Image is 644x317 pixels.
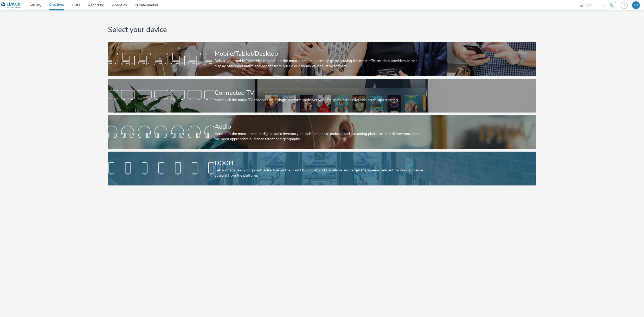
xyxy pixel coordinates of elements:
div: Audio [215,122,428,131]
div: Connected TV [215,88,428,97]
div: DOOH [215,159,428,168]
a: AudioAccess to the most premium digital audio inventory on radio channels, podcast and streaming ... [108,115,536,149]
div: Access all the major TV channels on a single platform to deliver your TV spots across live and ca... [215,97,428,103]
a: Connected TVAccess all the major TV channels on a single platform to deliver your TV spots across... [108,79,536,113]
img: Hawk Academy [608,1,616,9]
div: TR [634,1,638,9]
div: Get your ads ready to go out! Advertise on the main DOOH networks available and target the screen... [215,168,428,178]
div: Deliver your mobile/tablet/desktop ads on the most premium inventory globally using the most effi... [215,58,428,69]
div: Access to the most premium digital audio inventory on radio channels, podcast and streaming platf... [215,131,428,142]
h1: Select your device [108,25,536,35]
img: undefined Logo [1,2,21,9]
a: Hawk Academy [608,1,618,9]
div: Mobile/Tablet/Desktop [215,49,428,58]
a: DOOHGet your ads ready to go out! Advertise on the main DOOH networks available and target the sc... [108,152,536,185]
a: Mobile/Tablet/DesktopDeliver your mobile/tablet/desktop ads on the most premium inventory globall... [108,42,536,76]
